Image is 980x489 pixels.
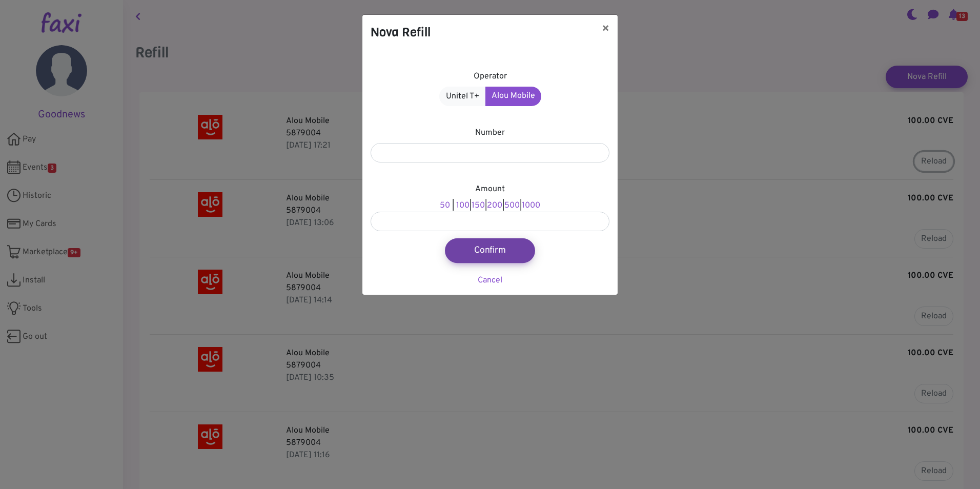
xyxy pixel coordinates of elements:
[475,127,505,139] label: Number
[522,200,540,211] a: 1000
[472,200,485,211] a: 150
[485,87,541,106] a: Alou Mobile
[487,200,502,211] a: 200
[474,70,507,83] label: Operator
[445,238,535,263] button: Confirm
[439,87,486,106] a: Unitel T+
[594,15,618,44] button: ×
[440,200,450,211] a: 50
[452,200,454,211] span: |
[371,23,431,42] h4: Nova Refill
[440,200,540,211] font: | | | |
[504,200,520,211] a: 500
[475,183,505,195] label: Amount
[456,200,469,211] a: 100
[478,275,502,286] a: Cancel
